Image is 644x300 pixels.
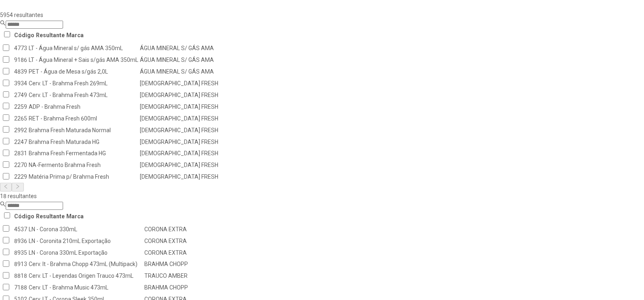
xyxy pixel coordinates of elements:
[139,171,219,182] td: [DEMOGRAPHIC_DATA] FRESH
[139,136,219,147] td: [DEMOGRAPHIC_DATA] FRESH
[14,224,27,235] td: 4537
[36,30,65,40] th: Resultante
[28,247,143,258] td: LN - Corona 330mL Exportação
[144,247,229,258] td: CORONA EXTRA
[28,101,139,112] td: ADP - Brahma Fresh
[14,247,27,258] td: 8935
[14,136,27,147] td: 2247
[28,171,139,182] td: Matéria Prima p/ Brahma Fresh
[66,211,84,222] th: Marca
[14,66,27,77] td: 4839
[28,270,143,281] td: Cerv. LT - Leyendas Origen Trauco 473mL
[28,136,139,147] td: Brahma Fresh Maturada HG
[28,236,143,247] td: LN - Coronita 210mL Exportação
[139,148,219,159] td: [DEMOGRAPHIC_DATA] FRESH
[14,160,27,171] td: 2270
[144,259,229,270] td: BRAHMA CHOPP
[14,101,27,112] td: 2259
[14,55,27,65] td: 9186
[14,113,27,124] td: 2265
[14,78,27,89] td: 3934
[14,43,27,54] td: 4773
[139,55,219,65] td: ÁGUA MINERAL S/ GÁS AMA
[14,282,27,293] td: 7188
[14,125,27,135] td: 2992
[28,125,139,135] td: Brahma Fresh Maturada Normal
[139,66,219,77] td: ÁGUA MINERAL S/ GÁS AMA
[144,224,229,235] td: CORONA EXTRA
[28,113,139,124] td: RET - Brahma Fresh 600ml
[139,90,219,101] td: [DEMOGRAPHIC_DATA] FRESH
[144,282,229,293] td: BRAHMA CHOPP
[139,160,219,171] td: [DEMOGRAPHIC_DATA] FRESH
[14,211,35,222] th: Código
[28,282,143,293] td: Cerv. LT - Brahma Music 473mL
[66,30,84,40] th: Marca
[28,90,139,101] td: Cerv. LT - Brahma Fresh 473mL
[28,78,139,89] td: Cerv. LT - Brahma Fresh 269mL
[14,236,27,247] td: 8936
[14,259,27,270] td: 8913
[14,90,27,101] td: 2749
[139,43,219,54] td: ÁGUA MINERAL S/ GÁS AMA
[139,113,219,124] td: [DEMOGRAPHIC_DATA] FRESH
[28,160,139,171] td: NA-Fermento Brahma Fresh
[139,101,219,112] td: [DEMOGRAPHIC_DATA] FRESH
[144,236,229,247] td: CORONA EXTRA
[28,66,139,77] td: PET - Água de Mesa s/gás 2,0L
[36,211,65,222] th: Resultante
[28,148,139,159] td: Brahma Fresh Fermentada HG
[28,224,143,235] td: LN - Corona 330mL
[139,125,219,135] td: [DEMOGRAPHIC_DATA] FRESH
[28,43,139,54] td: LT - Água Mineral s/ gás AMA 350mL
[14,30,35,40] th: Código
[139,78,219,89] td: [DEMOGRAPHIC_DATA] FRESH
[14,171,27,182] td: 2229
[14,270,27,281] td: 8818
[14,148,27,159] td: 2831
[28,55,139,65] td: LT - Água Mineral + Sais s/gás AMA 350mL
[144,270,229,281] td: TRAUCO AMBER
[28,259,143,270] td: Cerv. lt - Brahma Chopp 473mL (Multipack)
